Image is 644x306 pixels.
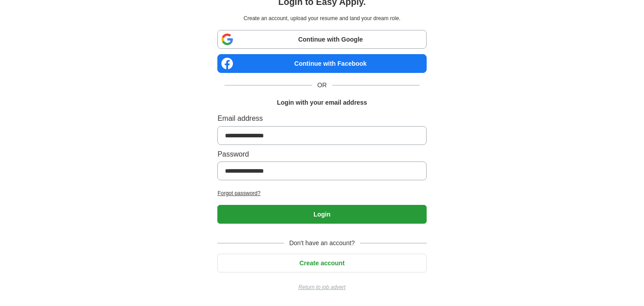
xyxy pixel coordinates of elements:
[217,30,426,49] a: Continue with Google
[217,205,426,224] button: Login
[217,189,426,198] a: Forgot password?
[217,54,426,73] a: Continue with Facebook
[277,98,367,107] h1: Login with your email address
[217,254,426,272] button: Create account
[284,238,360,248] span: Don't have an account?
[219,14,424,23] p: Create an account, upload your resume and land your dream role.
[312,80,332,90] span: OR
[217,259,426,267] a: Create account
[217,149,426,160] label: Password
[217,283,426,292] a: Return to job advert
[217,113,426,124] label: Email address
